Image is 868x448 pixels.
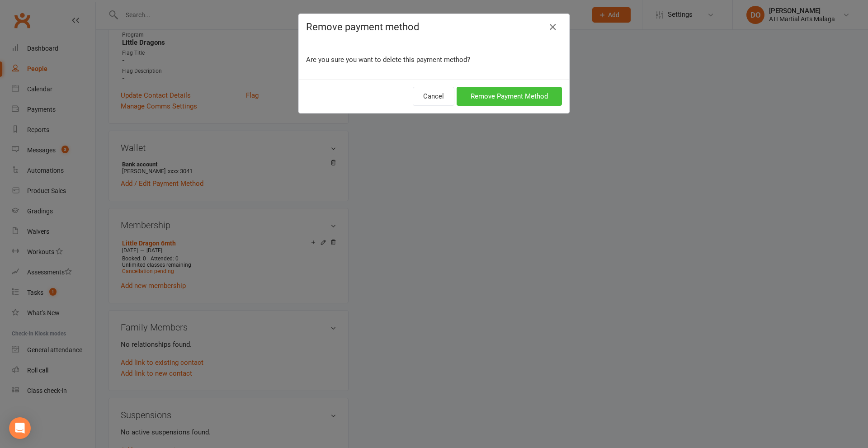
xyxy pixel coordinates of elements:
[413,87,454,106] button: Cancel
[546,20,560,34] button: Close
[9,417,31,439] div: Open Intercom Messenger
[306,54,562,65] p: Are you sure you want to delete this payment method?
[457,87,562,106] button: Remove Payment Method
[306,21,562,33] h4: Remove payment method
